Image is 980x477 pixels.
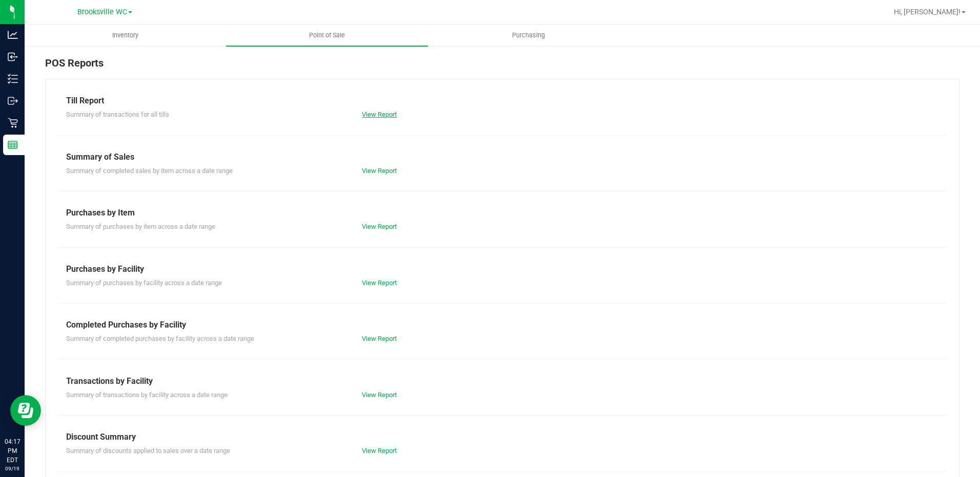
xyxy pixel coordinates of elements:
[66,263,938,275] div: Purchases by Facility
[66,279,222,287] span: Summary of purchases by facility across a date range
[8,30,18,40] inline-svg: Analytics
[5,437,20,465] p: 04:17 PM EDT
[66,319,938,331] div: Completed Purchases by Facility
[428,25,629,46] a: Purchasing
[498,31,559,40] span: Purchasing
[66,375,938,387] div: Transactions by Facility
[98,31,152,40] span: Inventory
[894,8,961,16] span: Hi, [PERSON_NAME]!
[45,55,959,79] div: POS Reports
[66,335,254,342] span: Summary of completed purchases by facility across a date range
[362,223,397,230] a: View Report
[362,279,397,287] a: View Report
[66,151,938,163] div: Summary of Sales
[5,465,20,472] p: 09/19
[66,391,228,399] span: Summary of transactions by facility across a date range
[25,25,226,46] a: Inventory
[362,167,397,175] a: View Report
[77,8,127,16] span: Brooksville WC
[295,31,359,40] span: Point of Sale
[66,447,230,454] span: Summary of discounts applied to sales over a date range
[66,111,169,118] span: Summary of transactions for all tills
[66,223,215,230] span: Summary of purchases by item across a date range
[8,74,18,84] inline-svg: Inventory
[362,447,397,454] a: View Report
[66,207,938,219] div: Purchases by Item
[362,391,397,399] a: View Report
[362,111,397,118] a: View Report
[8,52,18,62] inline-svg: Inbound
[66,431,938,443] div: Discount Summary
[66,95,938,107] div: Till Report
[10,395,41,426] iframe: Resource center
[8,140,18,150] inline-svg: Reports
[362,335,397,342] a: View Report
[226,25,427,46] a: Point of Sale
[8,96,18,106] inline-svg: Outbound
[8,118,18,128] inline-svg: Retail
[66,167,233,175] span: Summary of completed sales by item across a date range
